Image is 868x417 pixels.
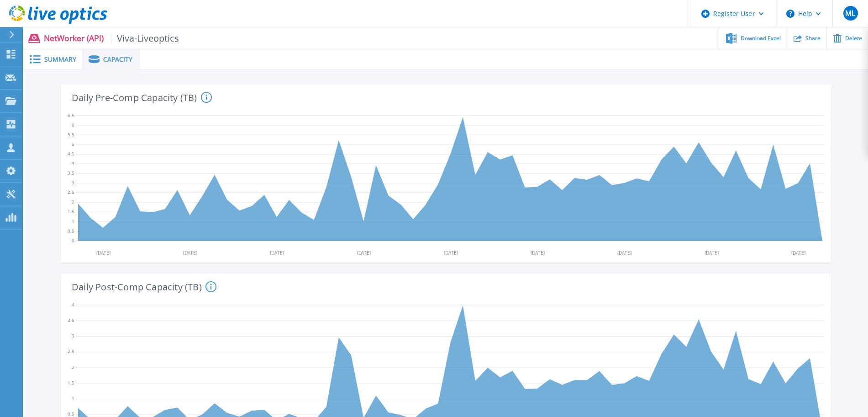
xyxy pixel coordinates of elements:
[68,150,74,157] text: 4.5
[72,92,212,103] h4: Daily Pre-Comp Capacity (TB)
[96,250,110,256] text: [DATE]
[68,411,74,417] text: 0.5
[68,170,74,176] text: 3.5
[44,33,179,43] p: NetWorker (API)
[72,301,74,308] text: 4
[103,56,132,63] span: Capacity
[68,189,74,195] text: 2.5
[72,198,74,205] text: 2
[111,33,179,43] span: Viva-Liveoptics
[72,281,216,292] h4: Daily Post-Comp Capacity (TB)
[72,179,74,186] text: 3
[741,36,781,41] span: Download Excel
[72,141,74,147] text: 5
[72,395,74,401] text: 1
[531,250,546,256] text: [DATE]
[183,250,197,256] text: [DATE]
[845,36,862,41] span: Delete
[68,228,74,234] text: 0.5
[792,250,806,256] text: [DATE]
[72,237,74,244] text: 0
[72,218,74,225] text: 1
[68,317,74,323] text: 3.5
[68,380,74,386] text: 1.5
[68,131,74,138] text: 5.5
[72,364,74,370] text: 2
[68,208,74,214] text: 1.5
[72,332,74,339] text: 3
[44,56,76,63] span: Summary
[72,160,74,166] text: 4
[845,10,855,17] span: ML
[72,122,74,128] text: 6
[357,250,371,256] text: [DATE]
[68,348,74,354] text: 2.5
[270,250,284,256] text: [DATE]
[68,112,74,118] text: 6.5
[618,250,632,256] text: [DATE]
[705,250,720,256] text: [DATE]
[805,36,821,41] span: Share
[444,250,458,256] text: [DATE]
